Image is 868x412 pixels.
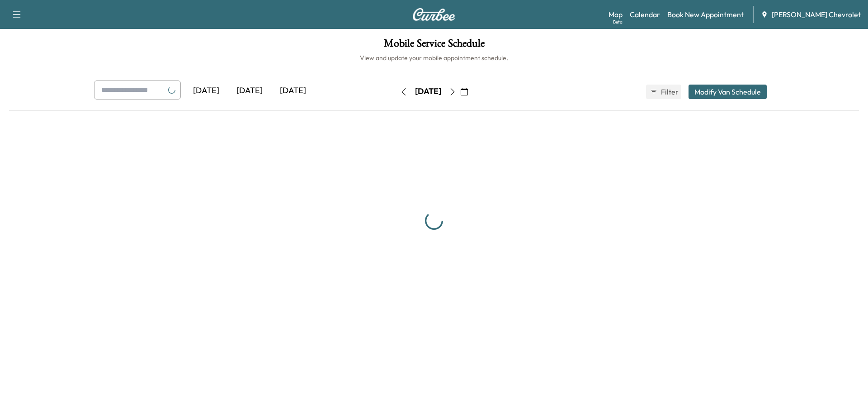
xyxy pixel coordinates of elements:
[613,19,623,25] div: Beta
[630,9,660,20] a: Calendar
[9,53,859,62] h6: View and update your mobile appointment schedule.
[9,38,859,53] h1: Mobile Service Schedule
[661,86,677,97] span: Filter
[415,86,441,97] div: [DATE]
[646,85,681,99] button: Filter
[689,85,767,99] button: Modify Van Schedule
[228,81,271,101] div: [DATE]
[271,81,315,101] div: [DATE]
[772,9,861,20] span: [PERSON_NAME] Chevrolet
[184,81,228,101] div: [DATE]
[609,9,623,20] a: MapBeta
[667,9,744,20] a: Book New Appointment
[412,8,456,21] img: Curbee Logo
